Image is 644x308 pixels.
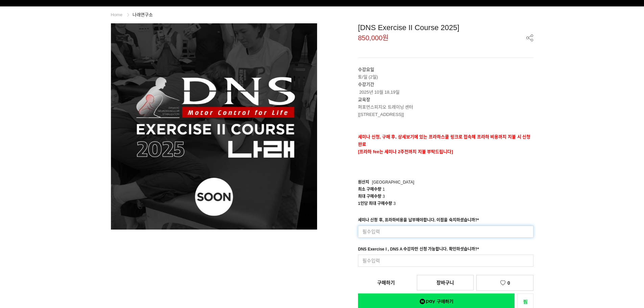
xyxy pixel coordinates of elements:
span: 3 [393,201,396,206]
span: 3 [383,194,385,199]
div: [DNS Exercise II Course 2025] [358,23,533,32]
strong: 수강요일 [358,67,374,72]
div: DNS Exercise I , DNS A 수강자만 신청 가능합니다. 확인하셧습니까? [358,246,479,255]
span: [프라하 fee는 세미나 2주전까지 지불 부탁드립니다] [358,149,453,154]
span: 850,000원 [358,34,388,41]
strong: 수강기간 [358,82,374,87]
a: 0 [476,275,533,291]
input: 필수입력 [358,255,533,267]
span: 최대 구매수량 [358,194,381,199]
span: 원산지 [358,180,369,185]
strong: 교육장 [358,97,370,102]
a: 구매하기 [358,275,414,290]
p: 퍼포먼스피지오 트레이닝 센터 [358,103,533,111]
span: 1인당 최대 구매수량 [358,201,392,206]
input: 필수입력 [358,226,533,238]
div: 세미나 신청 후, 프라하비용을 납부해야합니다. 이점을 숙지하셨습니까? [358,217,479,226]
a: 나래연구소 [133,12,153,17]
strong: 세미나 신청, 구매 후, 상세보기에 있는 프라하스쿨 링크로 접속해 프라하 비용까지 지불 시 신청완료 [358,134,530,147]
span: 0 [507,280,510,286]
p: [[STREET_ADDRESS]] [358,111,533,118]
span: 1 [383,187,385,192]
a: 장바구니 [417,275,474,290]
span: 최소 구매수량 [358,187,381,192]
a: Home [111,12,123,17]
p: 2025년 10월 18,19일 [358,81,533,96]
p: 토/일 (2일) [358,66,533,81]
span: [GEOGRAPHIC_DATA] [372,180,414,185]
